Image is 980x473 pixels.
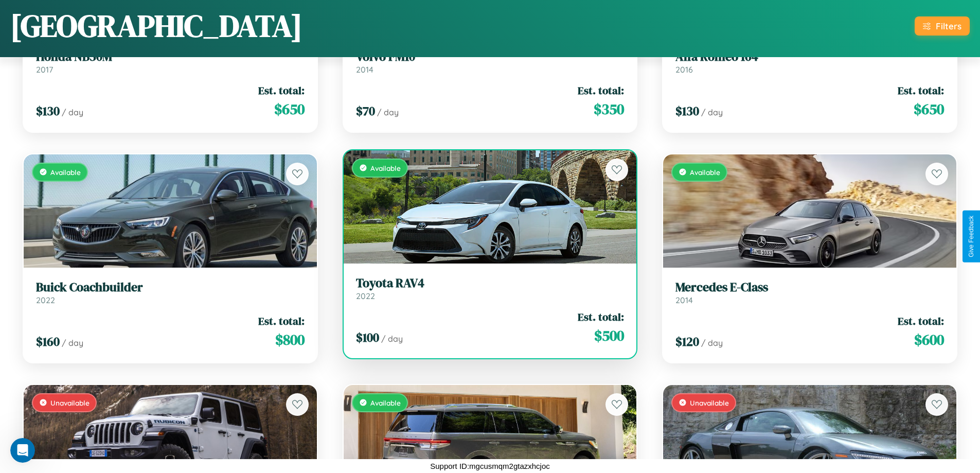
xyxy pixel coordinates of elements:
span: Unavailable [690,398,729,407]
span: $ 70 [356,102,375,119]
h3: Buick Coachbuilder [36,280,305,295]
span: 2017 [36,64,53,75]
a: Volvo FM102014 [356,49,625,75]
span: Unavailable [50,398,90,407]
span: $ 120 [675,333,699,350]
a: Mercedes E-Class2014 [675,280,944,305]
h3: Mercedes E-Class [675,280,944,295]
span: 2022 [356,291,375,301]
h3: Honda NB50M [36,49,305,64]
span: Est. total: [258,83,305,98]
span: $ 160 [36,333,60,350]
span: $ 600 [914,329,944,350]
span: Available [50,168,81,177]
h3: Volvo FM10 [356,49,625,64]
span: 2016 [675,64,693,75]
span: Available [370,164,401,172]
span: / day [701,338,723,348]
a: Alfa Romeo 1642016 [675,49,944,75]
h3: Toyota RAV4 [356,276,625,291]
h1: [GEOGRAPHIC_DATA] [10,5,302,47]
span: / day [62,107,83,117]
div: Give Feedback [968,216,975,257]
span: Est. total: [578,309,624,324]
span: $ 130 [675,102,699,119]
span: Est. total: [898,313,944,328]
span: $ 650 [274,99,305,119]
h3: Alfa Romeo 164 [675,49,944,64]
a: Honda NB50M2017 [36,49,305,75]
span: $ 800 [275,329,305,350]
span: Est. total: [898,83,944,98]
span: / day [701,107,723,117]
a: Toyota RAV42022 [356,276,625,301]
span: 2014 [356,64,373,75]
span: $ 350 [594,99,624,119]
span: 2014 [675,295,693,305]
span: Est. total: [578,83,624,98]
span: Available [370,398,401,407]
span: $ 650 [914,99,944,119]
button: Filters [915,16,970,36]
span: Est. total: [258,313,305,328]
a: Buick Coachbuilder2022 [36,280,305,305]
span: $ 130 [36,102,60,119]
span: / day [62,338,83,348]
div: Filters [936,21,961,31]
span: 2022 [36,295,55,305]
span: $ 500 [594,325,624,346]
span: / day [381,334,403,344]
iframe: Intercom live chat [10,438,35,463]
span: Available [690,168,720,177]
p: Support ID: mgcusmqm2gtazxhcjoc [430,459,550,473]
span: / day [377,107,399,117]
span: $ 100 [356,329,379,346]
